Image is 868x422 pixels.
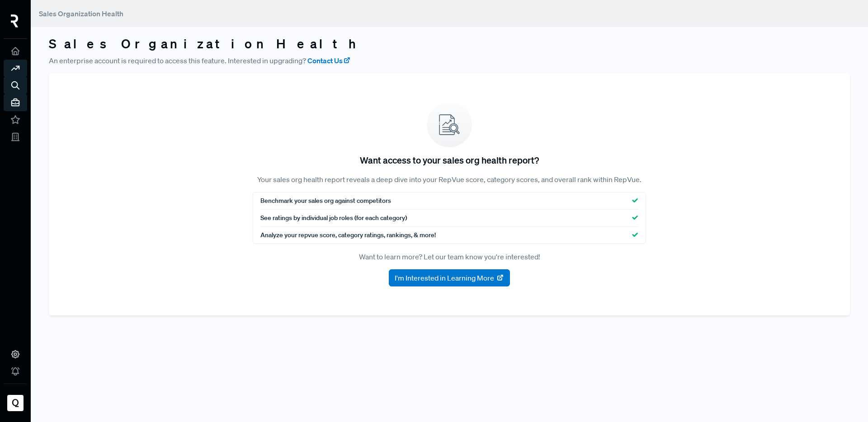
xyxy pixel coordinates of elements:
button: I'm Interested in Learning More [389,269,510,286]
span: Sales Organization Health [39,9,123,18]
span: Benchmark your sales org against competitors [260,196,391,206]
img: RepVue [11,14,19,28]
p: An enterprise account is required to access this feature. Interested in upgrading? [49,55,850,66]
h5: Want access to your sales org health report? [360,155,539,165]
span: I'm Interested in Learning More [395,272,494,283]
span: Analyze your repvue score, category ratings, rankings, & more! [260,230,436,240]
a: Qualifyze [4,384,27,415]
a: Contact Us [307,55,351,66]
h3: Sales Organization Health [49,36,850,52]
p: Your sales org health report reveals a deep dive into your RepVue score, category scores, and ove... [253,174,646,185]
p: Want to learn more? Let our team know you're interested! [253,251,646,262]
img: Qualifyze [8,396,23,410]
span: See ratings by individual job roles (for each category) [260,213,407,223]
